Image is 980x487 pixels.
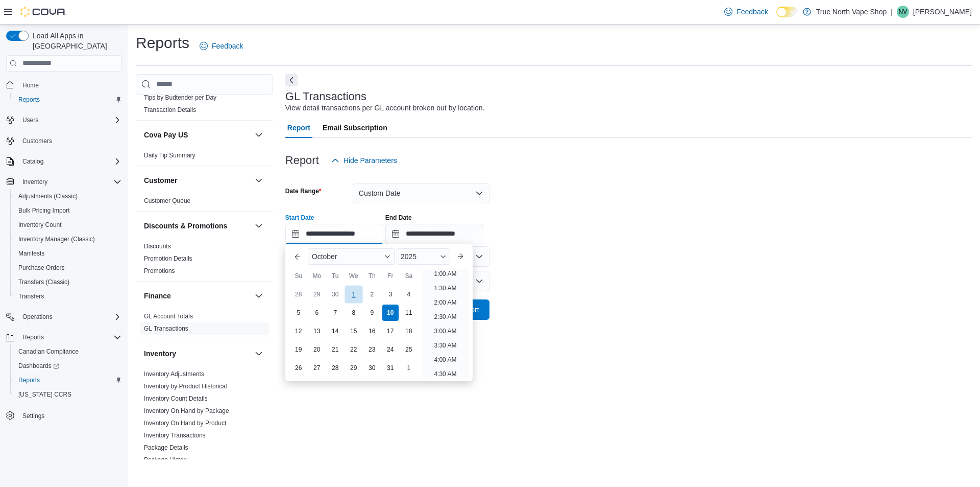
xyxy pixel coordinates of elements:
div: Finance [136,310,273,339]
a: Reports [14,94,44,106]
span: October [312,252,337,261]
span: Bulk Pricing Import [18,206,70,215]
button: Inventory [144,349,251,359]
span: Inventory Transactions [144,431,206,439]
div: day-8 [346,305,362,321]
a: Transaction Details [144,106,196,113]
div: Discounts & Promotions [136,240,273,281]
a: Promotions [144,267,175,274]
button: Users [2,113,126,127]
a: Home [18,79,43,91]
span: Adjustments (Classic) [18,192,78,200]
span: Catalog [22,157,43,166]
div: day-20 [309,341,325,358]
a: Dashboards [10,359,126,373]
span: 2025 [401,252,416,261]
input: Dark Mode [776,7,798,17]
span: Hide Parameters [344,155,397,166]
button: Operations [18,311,57,323]
a: Customer Queue [144,197,190,204]
span: Reports [18,96,40,104]
li: 1:00 AM [430,268,460,280]
a: Inventory Adjustments [144,370,204,378]
button: Manifests [10,246,126,261]
span: Load All Apps in [GEOGRAPHIC_DATA] [29,31,121,51]
nav: Complex example [6,74,121,450]
span: Home [22,81,39,89]
h3: Cova Pay US [144,130,188,140]
span: Inventory Count [14,219,121,231]
span: Inventory by Product Historical [144,382,227,390]
span: Feedback [212,41,243,51]
h3: Discounts & Promotions [144,221,227,231]
div: Button. Open the month selector. October is currently selected. [308,248,395,265]
span: Tips by Budtender per Day [144,94,216,102]
div: October, 2025 [289,285,418,377]
button: Transfers (Classic) [10,275,126,289]
div: day-30 [364,360,380,376]
label: End Date [385,214,412,222]
a: Package Details [144,444,188,451]
input: Press the down key to open a popover containing a calendar. [385,224,483,244]
span: Feedback [737,7,768,17]
span: Email Subscription [323,118,387,138]
div: day-18 [401,323,417,339]
div: Th [364,268,380,284]
li: 3:30 AM [430,339,460,352]
span: Settings [22,412,44,420]
span: Transfers (Classic) [14,276,121,288]
button: Cova Pay US [144,130,251,140]
span: Operations [18,311,121,323]
p: | [891,6,893,18]
span: GL Transactions [144,324,188,333]
span: Purchase Orders [18,264,65,272]
span: Operations [22,313,53,321]
button: Home [2,78,126,92]
div: day-28 [290,286,307,303]
li: 2:00 AM [430,296,460,309]
span: Dashboards [18,362,59,370]
span: Customer Queue [144,197,190,205]
span: Canadian Compliance [18,347,79,356]
div: day-7 [327,305,344,321]
a: Inventory On Hand by Package [144,407,229,414]
a: Reports [14,374,44,386]
a: Settings [18,410,48,422]
button: Purchase Orders [10,261,126,275]
div: day-17 [382,323,399,339]
li: 4:30 AM [430,368,460,380]
span: Inventory [22,178,47,186]
button: Settings [2,408,126,423]
a: Transfers (Classic) [14,276,73,288]
button: Bulk Pricing Import [10,203,126,218]
div: Sa [401,268,417,284]
button: Inventory [2,175,126,189]
div: Fr [382,268,399,284]
div: day-29 [346,360,362,376]
button: Operations [2,310,126,324]
div: day-1 [345,285,362,303]
span: Users [18,114,121,126]
a: Daily Tip Summary [144,152,195,159]
span: Dashboards [14,360,121,372]
span: Inventory On Hand by Product [144,419,226,427]
div: day-25 [401,341,417,358]
span: Manifests [18,249,44,258]
a: Transfers [14,290,48,303]
span: Discounts [144,242,171,250]
div: Tu [327,268,344,284]
span: Bulk Pricing Import [14,204,121,217]
a: Canadian Compliance [14,345,83,358]
div: day-1 [401,360,417,376]
div: day-30 [327,286,344,303]
div: day-15 [346,323,362,339]
span: Reports [14,94,121,106]
button: Reports [10,373,126,387]
div: Su [290,268,307,284]
div: Button. Open the year selector. 2025 is currently selected. [397,248,450,265]
h1: Reports [136,33,189,53]
li: 4:00 AM [430,354,460,366]
a: Manifests [14,247,48,260]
